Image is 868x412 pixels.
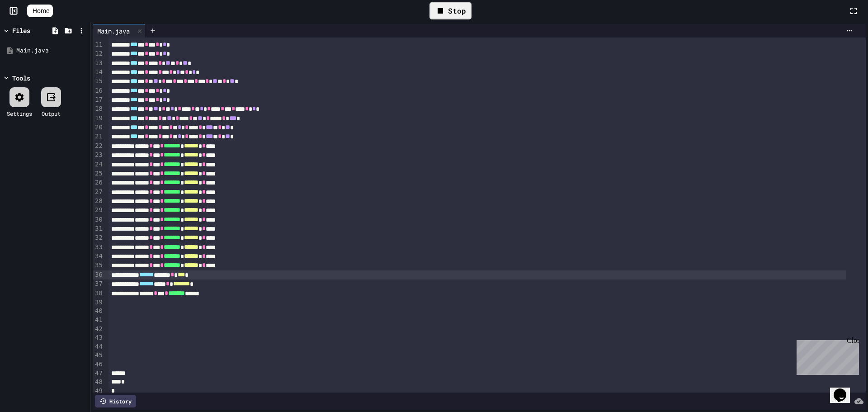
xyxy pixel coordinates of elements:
[93,307,104,316] div: 40
[93,40,104,49] div: 11
[93,233,104,242] div: 32
[93,351,104,360] div: 45
[93,86,104,95] div: 16
[93,360,104,369] div: 46
[93,261,104,270] div: 35
[830,376,859,403] iframe: chat widget
[93,369,104,378] div: 47
[93,49,104,58] div: 12
[93,215,104,224] div: 30
[93,151,104,160] div: 23
[93,104,104,114] div: 18
[93,169,104,178] div: 25
[93,24,146,38] div: Main.java
[12,73,30,83] div: Tools
[95,395,136,407] div: History
[429,2,472,19] div: Stop
[7,109,32,118] div: Settings
[93,197,104,206] div: 28
[93,26,134,36] div: Main.java
[93,132,104,141] div: 21
[93,77,104,86] div: 15
[93,95,104,104] div: 17
[16,46,87,55] div: Main.java
[93,279,104,289] div: 37
[42,109,61,118] div: Output
[93,178,104,187] div: 26
[93,342,104,351] div: 44
[93,142,104,151] div: 22
[4,4,62,57] div: Chat with us now!Close
[93,252,104,261] div: 34
[93,325,104,334] div: 42
[93,243,104,252] div: 33
[93,333,104,342] div: 43
[793,336,859,375] iframe: chat widget
[93,289,104,298] div: 38
[93,298,104,307] div: 39
[93,206,104,215] div: 29
[93,270,104,279] div: 36
[93,387,104,396] div: 49
[93,123,104,132] div: 20
[93,188,104,197] div: 27
[93,114,104,123] div: 19
[93,316,104,325] div: 41
[93,68,104,77] div: 14
[93,224,104,233] div: 31
[27,5,53,17] a: Home
[93,59,104,68] div: 13
[33,6,49,15] span: Home
[93,160,104,169] div: 24
[12,26,30,35] div: Files
[93,378,104,387] div: 48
